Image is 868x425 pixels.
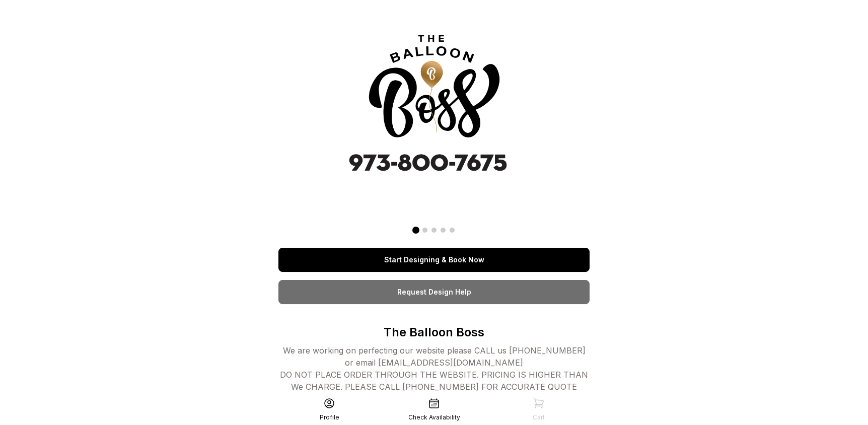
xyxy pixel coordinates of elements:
[533,413,545,421] div: Cart
[278,248,590,272] a: Start Designing & Book Now
[408,413,460,421] div: Check Availability
[278,280,590,304] a: Request Design Help
[320,413,339,421] div: Profile
[278,324,590,340] p: The Balloon Boss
